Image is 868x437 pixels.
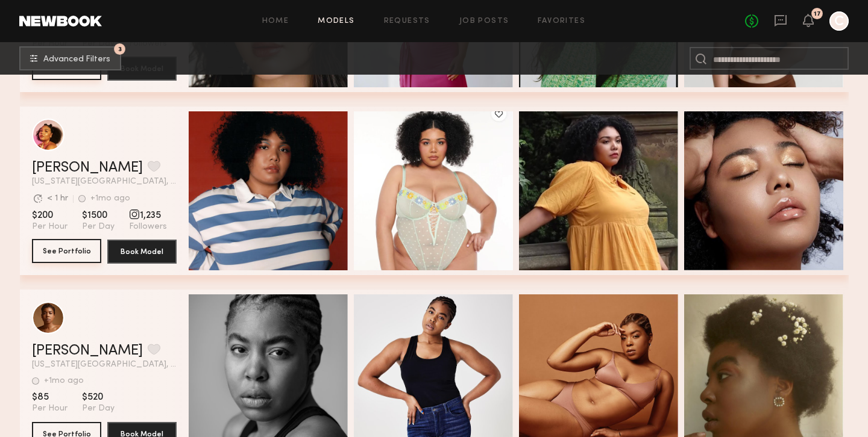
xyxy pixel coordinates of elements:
[32,240,101,264] a: See Portfolio
[538,17,585,25] a: Favorites
[82,391,115,403] span: $520
[32,403,68,414] span: Per Hour
[32,391,68,403] span: $85
[129,209,167,222] span: 1,235
[32,161,143,175] a: [PERSON_NAME]
[32,344,143,358] a: [PERSON_NAME]
[107,240,177,264] button: Book Model
[32,239,101,263] button: See Portfolio
[32,209,68,222] span: $200
[459,17,509,25] a: Job Posts
[43,55,110,64] span: Advanced Filters
[318,17,354,25] a: Models
[32,361,177,369] span: [US_STATE][GEOGRAPHIC_DATA], [GEOGRAPHIC_DATA]
[118,46,122,52] span: 3
[82,209,115,222] span: $1500
[47,194,68,203] div: < 1 hr
[90,194,130,203] div: +1mo ago
[82,222,115,232] span: Per Day
[384,17,430,25] a: Requests
[32,222,68,232] span: Per Hour
[82,403,115,414] span: Per Day
[814,11,821,17] div: 17
[129,222,167,232] span: Followers
[32,178,177,186] span: [US_STATE][GEOGRAPHIC_DATA], [GEOGRAPHIC_DATA]
[262,17,289,25] a: Home
[829,11,849,31] a: C
[19,46,121,70] button: 3Advanced Filters
[44,377,84,385] div: +1mo ago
